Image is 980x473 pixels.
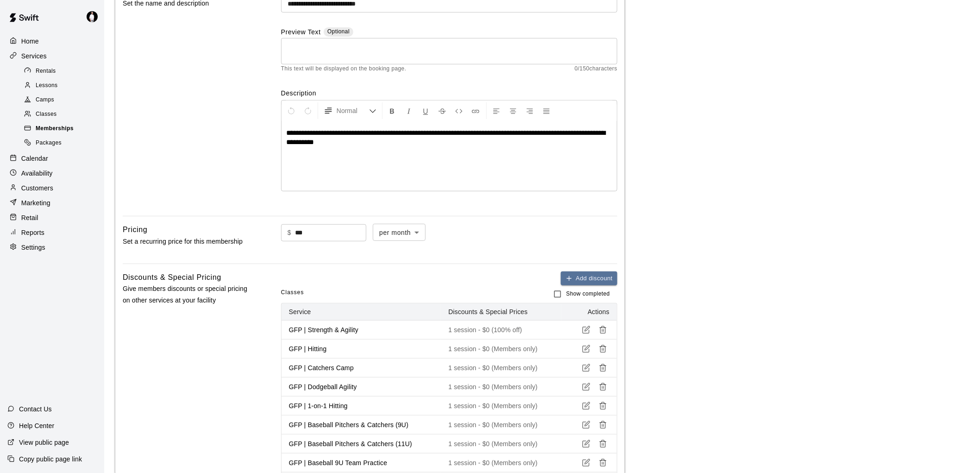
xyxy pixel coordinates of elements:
[448,458,554,467] p: 1 session - $0 (Members only)
[7,211,97,225] a: Retail
[7,181,97,195] a: Customers
[22,64,104,78] a: Rentals
[561,303,617,321] th: Actions
[7,226,97,240] a: Reports
[123,224,147,236] h6: Pricing
[36,67,56,76] span: Rentals
[282,303,441,321] th: Service
[289,420,434,429] p: GFP | Baseball Pitchers & Catchers (9U)
[289,344,434,353] p: GFP | Hitting
[522,102,538,119] button: Right Align
[19,421,54,430] p: Help Center
[22,122,104,136] a: Memberships
[575,64,617,74] span: 0 / 150 characters
[22,137,101,150] div: Packages
[320,102,380,119] button: Formatting Options
[7,166,97,180] a: Availability
[566,290,610,299] span: Show completed
[539,102,554,119] button: Justify Align
[289,401,434,410] p: GFP | 1-on-1 Hitting
[468,102,484,119] button: Insert Link
[36,124,74,133] span: Memberships
[21,198,50,208] p: Marketing
[21,37,39,46] p: Home
[123,236,251,247] p: Set a recurring price for this membership
[289,439,434,448] p: GFP | Baseball Pitchers & Catchers (11U)
[288,228,291,238] p: $
[451,102,467,119] button: Insert Code
[448,401,554,410] p: 1 session - $0 (Members only)
[281,285,304,303] span: Classes
[418,102,433,119] button: Format Underline
[21,51,47,61] p: Services
[21,213,38,222] p: Retail
[289,458,434,467] p: GFP | Baseball 9U Team Practice
[21,243,45,252] p: Settings
[85,7,104,26] div: Travis Hamilton
[281,64,407,74] span: This text will be displayed on the booking page.
[123,283,251,306] p: Give members discounts or special pricing on other services at your facility
[327,28,350,35] span: Optional
[19,454,82,464] p: Copy public page link
[373,224,426,241] div: per month
[21,154,48,163] p: Calendar
[337,106,369,115] span: Normal
[300,102,316,119] button: Redo
[22,122,101,135] div: Memberships
[489,102,504,119] button: Left Align
[36,95,54,105] span: Camps
[448,439,554,448] p: 1 session - $0 (Members only)
[384,102,400,119] button: Format Bold
[448,382,554,391] p: 1 session - $0 (Members only)
[448,325,554,334] p: 1 session - $0 (100% off)
[7,49,97,63] a: Services
[22,107,104,122] a: Classes
[448,344,554,353] p: 1 session - $0 (Members only)
[401,102,417,119] button: Format Italics
[21,183,53,193] p: Customers
[281,88,617,98] label: Description
[281,27,321,38] label: Preview Text
[22,94,101,107] div: Camps
[561,271,617,286] button: Add discount
[22,65,101,78] div: Rentals
[289,382,434,391] p: GFP | Dodgeball Agility
[22,78,104,93] a: Lessons
[7,151,97,165] a: Calendar
[36,110,57,119] span: Classes
[7,240,97,254] a: Settings
[22,108,101,121] div: Classes
[441,303,561,321] th: Discounts & Special Prices
[21,169,53,178] p: Availability
[19,438,69,447] p: View public page
[22,79,101,92] div: Lessons
[448,420,554,429] p: 1 session - $0 (Members only)
[36,139,62,148] span: Packages
[36,81,58,90] span: Lessons
[22,136,104,151] a: Packages
[87,11,98,22] img: Travis Hamilton
[7,34,97,48] a: Home
[283,102,299,119] button: Undo
[289,363,434,372] p: GFP | Catchers Camp
[289,325,434,334] p: GFP | Strength & Agility
[21,228,44,237] p: Reports
[7,196,97,210] a: Marketing
[448,363,554,372] p: 1 session - $0 (Members only)
[434,102,450,119] button: Format Strikethrough
[22,93,104,107] a: Camps
[19,404,52,414] p: Contact Us
[505,102,521,119] button: Center Align
[123,271,221,284] h6: Discounts & Special Pricing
